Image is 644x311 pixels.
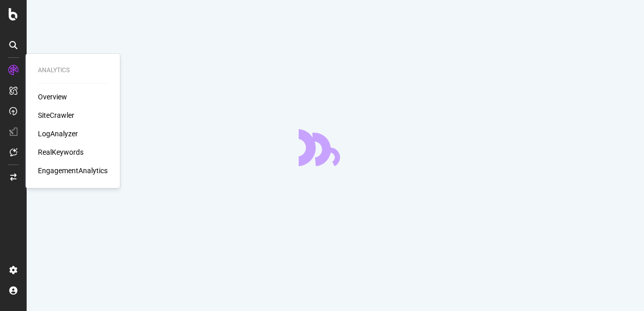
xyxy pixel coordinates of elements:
a: RealKeywords [38,147,84,157]
a: SiteCrawler [38,110,74,120]
div: Analytics [38,66,108,75]
a: EngagementAnalytics [38,165,108,176]
a: Overview [38,92,67,102]
a: LogAnalyzer [38,129,78,139]
div: animation [299,129,372,166]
